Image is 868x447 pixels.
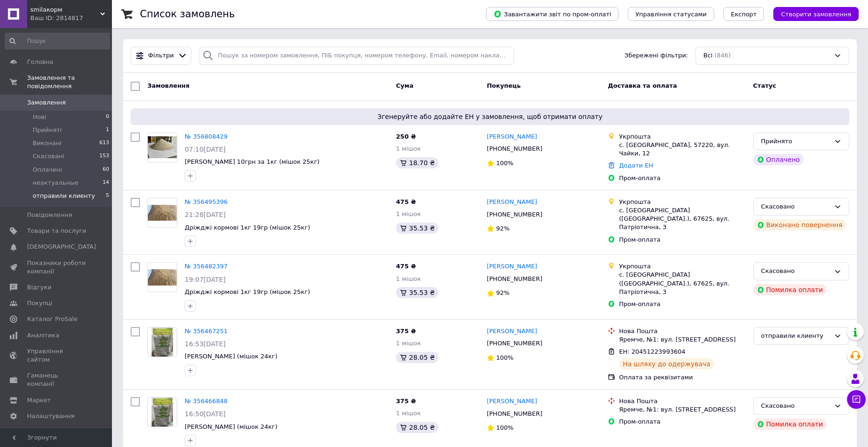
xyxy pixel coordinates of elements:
span: 0 [106,113,109,121]
span: Доставка та оплата [608,82,677,89]
h1: Список замовлень [140,8,235,20]
div: Пром-оплата [619,236,745,244]
a: [PERSON_NAME] [487,397,537,406]
span: Управління сайтом [27,347,86,364]
span: 100% [496,354,514,361]
span: Покупець [487,82,521,89]
div: На шляху до одержувача [619,358,714,370]
span: 1 мішок [396,410,421,417]
span: 1 мішок [396,275,421,282]
div: [PHONE_NUMBER] [485,273,544,285]
span: [PERSON_NAME] (мішок 24кг) [185,353,278,360]
span: Статус [753,82,777,89]
div: Ваш ID: 2814817 [30,14,112,22]
div: Яремче, №1: вул. [STREET_ADDRESS] [619,405,745,414]
span: 5 [106,192,109,200]
span: Відгуки [27,283,51,292]
span: Головна [27,58,53,66]
span: 19:07[DATE] [185,276,226,283]
div: Виконано повернення [753,219,847,230]
span: Налаштування [27,412,75,420]
div: Пром-оплата [619,418,745,426]
div: Скасовано [761,401,830,411]
input: Пошук [5,33,110,49]
span: Замовлення та повідомлення [27,74,112,91]
span: 100% [496,424,514,431]
div: 28.05 ₴ [396,352,438,363]
a: Дріжджі кормові 1кг 19гр (мішок 25кг) [185,224,310,231]
input: Пошук за номером замовлення, ПІБ покупця, номером телефону, Email, номером накладної [199,47,514,65]
div: Укрпошта [619,133,745,141]
span: 92% [496,289,510,296]
a: № 356467251 [185,328,228,335]
span: Оплачені [33,166,62,174]
span: 1 мішок [396,340,421,347]
span: Повідомлення [27,211,72,219]
span: 60 [103,166,109,174]
div: Нова Пошта [619,397,745,405]
img: Фото товару [148,205,177,221]
span: Скасовані [33,152,64,161]
span: Завантажити звіт по пром-оплаті [493,10,611,18]
span: 21:28[DATE] [185,211,226,218]
span: 1 мішок [396,210,421,217]
span: Управління статусами [635,11,707,18]
a: Фото товару [147,397,177,427]
div: 35.53 ₴ [396,223,438,234]
div: Яремче, №1: вул. [STREET_ADDRESS] [619,335,745,344]
span: неактуальные [33,179,78,187]
div: Оплата за реквізитами [619,373,745,382]
span: [PERSON_NAME] (мішок 24кг) [185,423,278,430]
div: Пром-оплата [619,300,745,308]
div: с. [GEOGRAPHIC_DATA] ([GEOGRAPHIC_DATA].), 67625, вул. Патріотична, 3 [619,206,745,232]
a: № 356482397 [185,263,228,270]
img: Фото товару [152,328,174,356]
span: Замовлення [147,82,189,89]
div: Оплачено [753,154,804,165]
a: Додати ЕН [619,162,653,169]
span: Збережені фільтри: [625,51,688,60]
span: Нові [33,113,46,121]
a: Фото товару [147,198,177,228]
span: Аналітика [27,331,59,340]
span: 613 [99,139,109,147]
div: [PHONE_NUMBER] [485,209,544,221]
span: 250 ₴ [396,133,416,140]
span: 07:10[DATE] [185,146,226,153]
span: [PERSON_NAME] 10грн за 1кг (мішок 25кг) [185,158,319,165]
a: № 356808429 [185,133,228,140]
span: Виконані [33,139,62,147]
a: [PERSON_NAME] [487,133,537,141]
button: Створити замовлення [773,7,859,21]
span: Cума [396,82,413,89]
div: Прийнято [761,137,830,147]
img: Фото товару [152,398,174,426]
div: Укрпошта [619,262,745,271]
span: 475 ₴ [396,263,416,270]
span: Експорт [731,11,757,18]
a: Фото товару [147,327,177,357]
div: Пром-оплата [619,174,745,182]
span: 16:50[DATE] [185,410,226,418]
img: Фото товару [148,269,177,286]
div: Помилка оплати [753,419,827,430]
span: ЕН: 20451223993604 [619,348,685,355]
a: Фото товару [147,262,177,292]
span: 475 ₴ [396,198,416,205]
div: Укрпошта [619,198,745,206]
span: Прийняті [33,126,62,134]
span: 153 [99,152,109,161]
span: 375 ₴ [396,398,416,405]
a: № 356495396 [185,198,228,205]
span: Дріжджі кормові 1кг 19гр (мішок 25кг) [185,288,310,295]
span: 1 [106,126,109,134]
div: 18.70 ₴ [396,157,438,168]
span: Гаманець компанії [27,371,86,388]
div: [PHONE_NUMBER] [485,337,544,349]
span: 100% [496,160,514,167]
div: отправили клиенту [761,331,830,341]
span: Фільтри [148,51,174,60]
span: smilaкорм [30,6,100,14]
span: (846) [715,52,731,59]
